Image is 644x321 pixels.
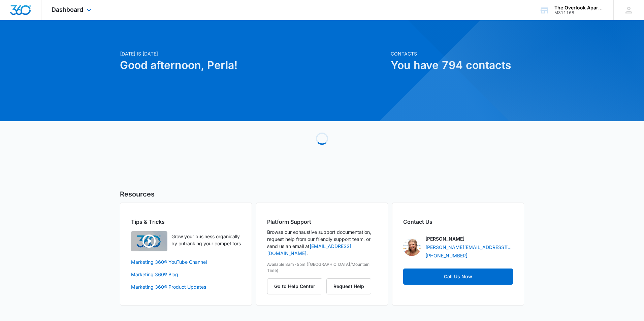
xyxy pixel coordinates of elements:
a: Marketing 360® Blog [131,271,241,278]
div: account name [554,5,604,10]
p: Browse our exhaustive support documentation, request help from our friendly support team, or send... [267,228,377,257]
h1: You have 794 contacts [391,57,524,73]
a: Marketing 360® YouTube Channel [131,258,241,265]
a: Request Help [326,283,371,289]
h2: Tips & Tricks [131,218,241,226]
p: Available 8am-5pm ([GEOGRAPHIC_DATA]/Mountain Time) [267,261,377,274]
h1: Good afternoon, Perla! [120,57,387,73]
h2: Platform Support [267,218,377,226]
button: Go to Help Center [267,278,322,294]
button: Request Help [326,278,371,294]
p: [PERSON_NAME] [425,235,464,242]
a: Go to Help Center [267,283,326,289]
h2: Contact Us [403,218,513,226]
span: Dashboard [52,6,83,13]
p: [DATE] is [DATE] [120,50,387,57]
a: [PERSON_NAME][EMAIL_ADDRESS][PERSON_NAME][DOMAIN_NAME] [425,244,513,251]
a: [PHONE_NUMBER] [425,252,468,259]
a: Marketing 360® Product Updates [131,283,241,290]
h5: Resources [120,189,524,199]
div: account id [554,10,604,15]
img: Jamie Dagg [403,239,421,256]
img: Quick Overview Video [131,231,167,251]
a: Call Us Now [403,269,513,285]
p: Grow your business organically by outranking your competitors [171,233,241,247]
p: Contacts [391,50,524,57]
